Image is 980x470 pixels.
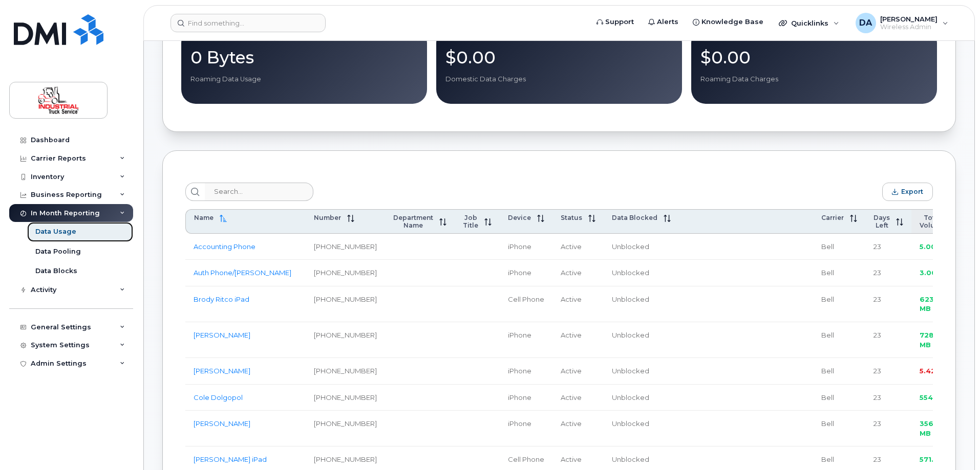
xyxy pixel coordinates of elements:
td: iPhone [500,322,552,358]
td: 23 [865,358,911,385]
td: Bell [813,385,865,411]
span: Alerts [657,17,678,27]
span: Support [605,17,634,27]
td: iPhone [500,234,552,260]
p: $0.00 [700,48,928,66]
a: Alerts [641,12,686,32]
span: Data Blocked [612,214,657,221]
td: Active [552,260,604,286]
span: 5.42 GB [920,367,948,375]
td: [PHONE_NUMBER] [306,411,385,446]
td: Active [552,234,604,260]
a: [PERSON_NAME] [194,367,250,375]
a: [PERSON_NAME] iPad [194,455,267,463]
a: Brody Ritco iPad [194,295,249,303]
td: Unblocked [604,411,813,446]
span: Total Volume [920,214,945,229]
a: Accounting Phone [194,242,255,251]
td: [PHONE_NUMBER] [306,358,385,385]
span: [PERSON_NAME] [880,15,938,23]
td: iPhone [500,411,552,446]
td: [PHONE_NUMBER] [306,385,385,411]
div: Dale Allan [848,13,955,33]
span: Knowledge Base [701,17,763,27]
span: 623.00 MB [920,295,946,313]
td: 23 [865,234,911,260]
span: Days Left [874,214,890,229]
td: 23 [865,286,911,322]
td: Cell Phone [500,286,552,322]
span: Export [901,188,923,195]
td: Unblocked [604,286,813,322]
span: Carrier [821,214,844,221]
p: $0.00 [445,48,673,66]
p: Domestic Data Charges [445,75,673,84]
span: DA [859,17,872,29]
td: 23 [865,385,911,411]
input: Find something... [171,14,326,32]
span: Number [314,214,341,221]
span: Department Name [393,214,433,229]
span: 728.00 MB [920,331,946,349]
span: 3.00 MB [920,268,950,277]
td: Bell [813,286,865,322]
td: Unblocked [604,322,813,358]
span: 554.00 MB [920,393,958,401]
td: Unblocked [604,385,813,411]
input: Search... [205,183,313,201]
span: 356.00 MB [920,419,946,437]
p: Roaming Data Charges [700,75,928,84]
td: [PHONE_NUMBER] [306,322,385,358]
td: Active [552,358,604,385]
button: Export [882,183,933,201]
td: 23 [865,411,911,446]
span: Status [561,214,582,221]
a: Support [589,12,641,32]
td: Active [552,385,604,411]
a: [PERSON_NAME] [194,331,250,339]
span: 571.00 MB [920,455,957,463]
td: Bell [813,234,865,260]
span: 5.00 MB [920,242,949,251]
p: Roaming Data Usage [190,75,418,84]
a: Auth Phone/[PERSON_NAME] [194,268,291,277]
span: Wireless Admin [880,23,938,31]
td: [PHONE_NUMBER] [306,234,385,260]
td: Unblocked [604,358,813,385]
td: iPhone [500,260,552,286]
div: Quicklinks [772,13,846,33]
span: Device [508,214,531,221]
td: Bell [813,358,865,385]
td: Unblocked [604,234,813,260]
td: Active [552,286,604,322]
td: Active [552,411,604,446]
td: Active [552,322,604,358]
a: Knowledge Base [686,12,771,32]
td: Bell [813,411,865,446]
td: Bell [813,260,865,286]
td: [PHONE_NUMBER] [306,286,385,322]
a: [PERSON_NAME] [194,419,250,428]
td: 23 [865,322,911,358]
td: iPhone [500,358,552,385]
span: Name [194,214,214,221]
span: Quicklinks [791,19,828,27]
a: Cole Dolgopol [194,393,243,401]
td: Unblocked [604,260,813,286]
td: [PHONE_NUMBER] [306,260,385,286]
td: iPhone [500,385,552,411]
p: 0 Bytes [190,48,418,66]
td: 23 [865,260,911,286]
span: Job Title [463,214,478,229]
td: Bell [813,322,865,358]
